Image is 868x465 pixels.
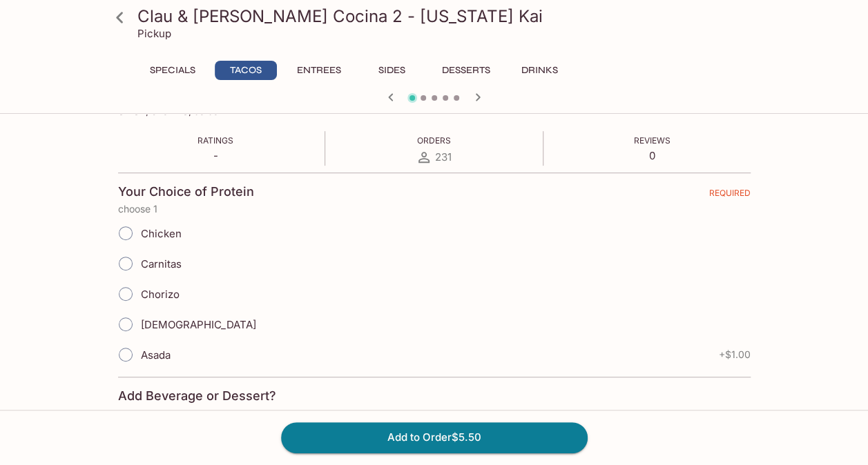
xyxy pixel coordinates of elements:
span: [DEMOGRAPHIC_DATA] [141,318,256,331]
span: Carnitas [141,257,182,270]
p: Pickup [137,27,171,40]
button: Tacos [215,61,277,80]
span: Reviews [634,135,671,146]
p: choose 1 [118,204,751,215]
span: Orders [417,135,451,146]
h3: Clau & [PERSON_NAME] Cocina 2 - [US_STATE] Kai [137,6,755,27]
span: Ratings [197,135,233,146]
button: Drinks [509,61,571,80]
button: Sides [361,61,423,80]
button: Desserts [434,61,498,80]
span: 231 [435,150,452,164]
span: Chorizo [141,288,180,301]
span: + $1.00 [719,349,751,360]
h4: Your Choice of Protein [118,184,254,199]
span: Asada [141,348,171,362]
button: Entrees [288,61,350,80]
button: Add to Order$5.50 [281,422,588,453]
p: 0 [634,149,671,162]
span: Chicken [141,227,182,240]
p: - [197,149,233,162]
button: Specials [142,61,204,80]
h4: Add Beverage or Dessert? [118,388,276,404]
span: REQUIRED [709,188,751,204]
